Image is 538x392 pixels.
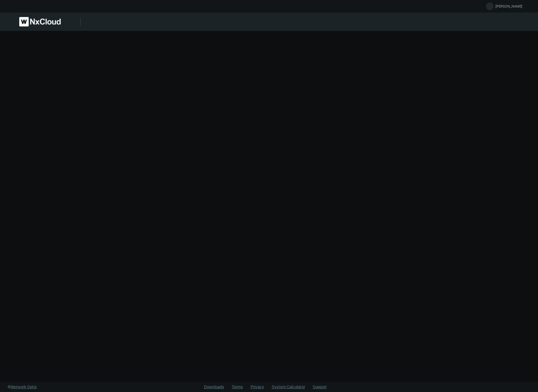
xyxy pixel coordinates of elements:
a: ©Network Optix [8,384,37,390]
a: Support [313,384,327,389]
a: System Calculator [272,384,305,389]
a: Terms [232,384,243,389]
a: Downloads [204,384,224,389]
span: Network Optix [11,384,37,389]
a: Privacy [251,384,264,389]
span: [PERSON_NAME] [495,4,522,11]
img: Nx Cloud logo [19,17,61,26]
